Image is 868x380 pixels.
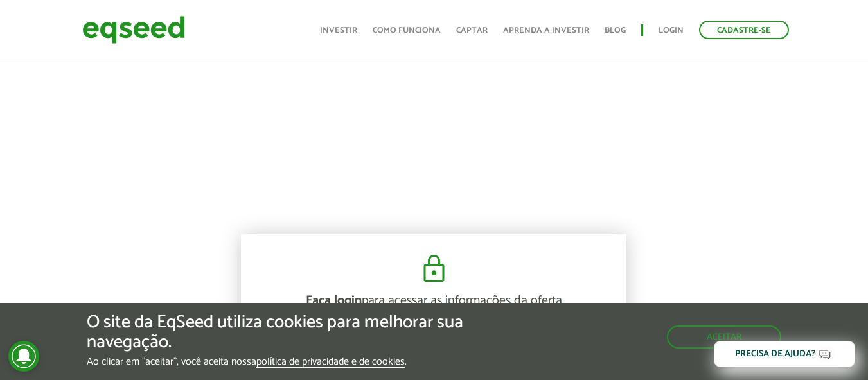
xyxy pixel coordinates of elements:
[418,254,450,284] img: cadeado.svg
[87,356,503,368] p: Ao clicar em "aceitar", você aceita nossa .
[667,325,781,349] button: Aceitar
[503,26,589,35] a: Aprenda a investir
[320,26,357,35] a: Investir
[659,26,684,35] a: Login
[306,290,362,311] strong: Faça login
[256,357,405,368] a: política de privacidade e de cookies
[373,26,441,35] a: Como funciona
[87,313,503,352] h5: O site da EqSeed utiliza cookies para melhorar sua navegação.
[456,26,488,35] a: Captar
[605,26,626,35] a: Blog
[699,21,789,39] a: Cadastre-se
[82,13,185,47] img: EqSeed
[260,293,607,309] p: para acessar as informações da oferta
